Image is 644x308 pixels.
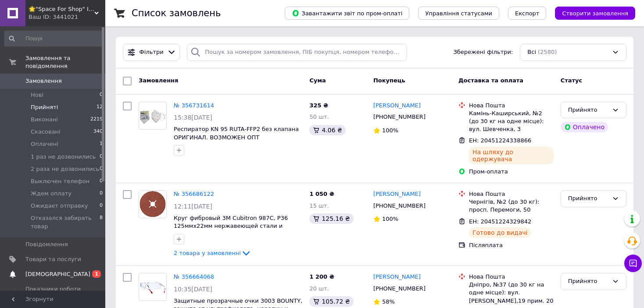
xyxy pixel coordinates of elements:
span: 2 товара у замовленні [174,250,241,256]
div: Ваш ID: 3441021 [29,13,105,21]
span: 15:38[DATE] [174,114,212,121]
span: Створити замовлення [562,10,628,17]
a: [PERSON_NAME] [373,273,421,281]
img: Фото товару [139,107,166,124]
a: № 356731614 [174,102,214,109]
span: 🌟"Space For Shop" Інтернет-магазин [29,5,94,13]
span: 50 шт. [309,113,329,120]
span: Покупець [373,77,405,84]
span: Показники роботи компанії [25,285,81,301]
a: Створити замовлення [546,10,635,16]
span: Замовлення [139,77,178,84]
button: Створити замовлення [555,7,635,20]
span: Ожидает отправку [31,202,88,210]
div: [PHONE_NUMBER] [372,200,427,212]
span: Прийняті [31,103,58,111]
span: 100% [382,216,398,222]
img: Фото товару [139,276,166,298]
a: Фото товару [139,190,167,218]
div: Післяплата [469,241,554,249]
span: 0 [100,91,103,99]
span: ЕН: 20451224338866 [469,137,531,144]
span: ЕН: 20451224329842 [469,218,531,225]
h1: Список замовлень [132,8,221,18]
span: 0 [100,153,103,161]
div: Камінь-Каширський, №2 (до 30 кг на одне місце): вул. Шевченка, 3 [469,110,554,134]
span: 12:11[DATE] [174,203,212,210]
span: Всі [527,48,536,57]
span: Замовлення [25,77,62,85]
span: Респиратор KN 95 RUTA-FFP2 без клапана ОРИГИНАЛ. ВОЗМОЖЕН ОПТ [174,126,299,141]
input: Пошук за номером замовлення, ПІБ покупця, номером телефону, Email, номером накладної [187,44,407,61]
span: Виконані [31,116,58,124]
button: Завантажити звіт по пром-оплаті [285,7,409,20]
span: 100% [382,127,398,134]
span: Завантажити звіт по пром-оплаті [292,9,402,17]
span: Управління статусами [425,10,492,17]
span: Замовлення та повідомлення [25,54,105,70]
span: 10:35[DATE] [174,286,212,293]
span: 20 шт. [309,285,329,292]
div: Готово до видачі [469,227,531,238]
span: [DEMOGRAPHIC_DATA] [25,270,90,278]
input: Пошук [4,31,104,46]
button: Експорт [508,7,547,20]
span: 15 шт. [309,202,329,209]
span: 325 ₴ [309,102,328,109]
button: Чат з покупцем [624,255,642,272]
span: 2 раза не дозвонились [31,165,99,173]
span: 12 [97,103,103,111]
span: 58% [382,298,395,305]
span: Cума [309,77,326,84]
span: 0 [100,177,103,185]
a: 2 товара у замовленні [174,250,251,256]
span: Товари та послуги [25,255,81,263]
div: На шляху до одержувача [469,147,554,164]
span: Отказался забирать товар [31,214,100,230]
span: 1 [92,270,101,278]
a: № 356686122 [174,191,214,197]
a: Фото товару [139,273,167,301]
div: 105.72 ₴ [309,296,353,307]
span: 1 [100,140,103,148]
span: 0 [100,165,103,173]
span: 0 [100,202,103,210]
a: [PERSON_NAME] [373,102,421,110]
span: Статус [561,77,583,84]
span: 8 [100,214,103,230]
a: № 356664068 [174,273,214,280]
div: Нова Пошта [469,273,554,281]
span: Експорт [515,10,540,17]
a: Круг фибровый 3М Cubitron 987C, P36 125ммх22мм нержавеющей стали и цветных металлов [174,215,288,237]
span: Нові [31,91,43,99]
span: Повідомлення [25,241,68,248]
span: 1 200 ₴ [309,273,334,280]
div: Прийнято [568,194,608,203]
span: (2580) [538,49,557,55]
div: 4.06 ₴ [309,125,345,135]
div: Прийнято [568,106,608,115]
span: 2219 [90,116,103,124]
span: Доставка та оплата [458,77,523,84]
div: [PHONE_NUMBER] [372,111,427,123]
span: Оплачені [31,140,58,148]
a: [PERSON_NAME] [373,190,421,198]
div: Чернігів, №2 (до 30 кг): просп. Перемоги, 50 [469,198,554,214]
span: Скасовані [31,128,61,136]
div: Нова Пошта [469,190,554,198]
div: Дніпро, №37 (до 30 кг на одне місце): вул. [PERSON_NAME],19 прим. 20 [469,281,554,305]
div: Нова Пошта [469,102,554,110]
span: Выключен телефон [31,177,89,185]
div: Прийнято [568,277,608,286]
span: Ждем оплату [31,190,72,198]
div: [PHONE_NUMBER] [372,283,427,294]
div: Оплачено [561,122,608,132]
span: 1 раз не дозвонились [31,153,96,161]
img: Фото товару [139,191,166,218]
div: Пром-оплата [469,168,554,176]
div: 125.16 ₴ [309,213,353,224]
button: Управління статусами [418,7,499,20]
span: 0 [100,190,103,198]
span: Збережені фільтри: [453,48,513,57]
